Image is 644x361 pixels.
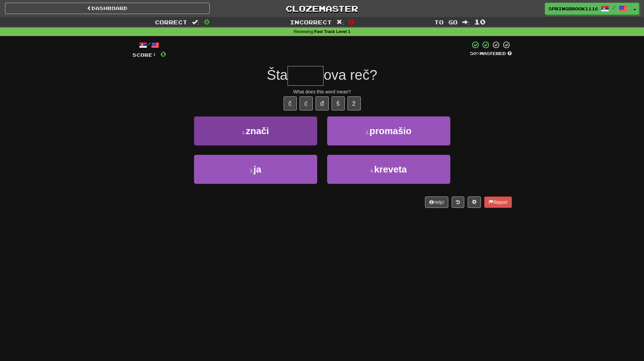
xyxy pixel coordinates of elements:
small: 3 . [250,168,254,173]
a: SpringBrook1116 / [545,3,631,15]
button: đ [316,96,329,110]
div: What does this word mean? [132,88,512,95]
span: / [612,5,616,10]
div: Mastered [470,51,512,57]
button: 2.promašio [327,116,450,145]
span: 0 [204,18,210,26]
span: To go [434,19,458,25]
span: 10 [474,18,486,26]
span: ja [254,164,261,174]
span: kreveta [374,164,407,174]
button: 3.ja [194,155,317,184]
button: č [284,96,297,110]
button: š [331,96,345,110]
span: Correct [155,19,187,25]
button: Report [484,197,512,208]
span: SpringBrook1116 [548,6,598,12]
span: znači [246,126,269,136]
button: 1.znači [194,116,317,145]
a: Clozemaster [220,3,424,14]
span: promašio [369,126,411,136]
button: ć [300,96,313,110]
strong: Fast Track Level 1 [314,29,350,34]
button: 4.kreveta [327,155,450,184]
a: Dashboard [5,3,210,14]
span: 50 % [470,51,480,56]
span: : [192,19,199,25]
button: Round history (alt+y) [452,197,464,208]
button: ž [347,96,361,110]
span: 0 [348,18,354,26]
small: 1 . [242,130,246,135]
span: Incorrect [290,19,332,25]
span: Score: [132,52,156,58]
span: : [336,19,344,25]
button: Help! [425,197,449,208]
span: 0 [160,50,166,58]
small: 2 . [366,130,370,135]
small: 4 . [370,168,374,173]
span: : [462,19,470,25]
span: Šta [267,67,288,83]
div: / [132,41,166,49]
span: ova reč? [323,67,377,83]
